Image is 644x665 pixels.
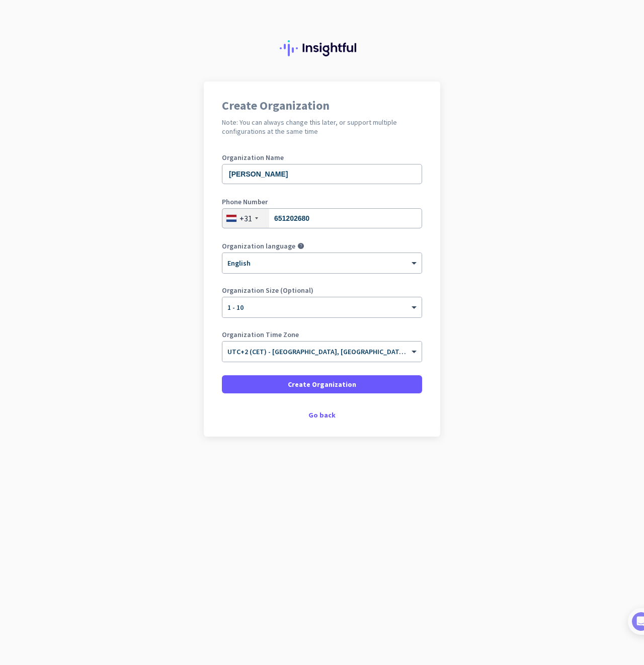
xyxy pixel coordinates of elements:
[280,40,364,56] img: Insightful
[222,287,422,294] label: Organization Size (Optional)
[222,100,422,112] h1: Create Organization
[239,213,252,223] div: +31
[222,198,422,205] label: Phone Number
[222,411,422,419] div: Go back
[288,379,356,389] span: Create Organization
[222,154,422,161] label: Organization Name
[222,375,422,393] button: Create Organization
[222,164,422,184] input: What is the name of your organization?
[222,331,422,338] label: Organization Time Zone
[297,242,304,250] i: help
[222,242,295,250] label: Organization language
[222,208,422,228] input: 10 123 4567
[222,118,422,136] h2: Note: You can always change this later, or support multiple configurations at the same time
